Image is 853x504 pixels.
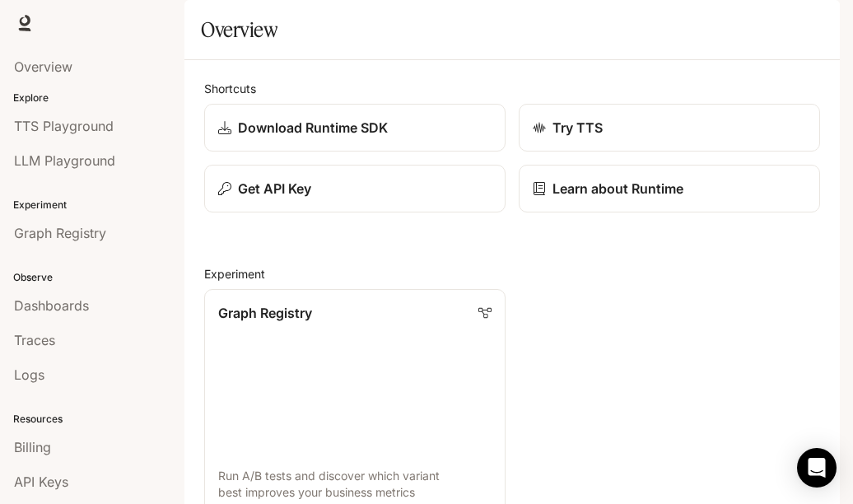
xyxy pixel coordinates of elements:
[218,303,312,323] p: Graph Registry
[552,179,683,198] p: Learn about Runtime
[201,13,277,46] h1: Overview
[204,80,820,97] h2: Shortcuts
[204,165,506,212] button: Get API Key
[204,104,506,152] a: Download Runtime SDK
[519,165,820,212] a: Learn about Runtime
[218,468,492,501] p: Run A/B tests and discover which variant best improves your business metrics
[204,265,820,282] h2: Experiment
[797,448,837,488] div: Open Intercom Messenger
[519,104,820,152] a: Try TTS
[552,118,603,138] p: Try TTS
[238,179,311,198] p: Get API Key
[238,118,388,138] p: Download Runtime SDK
